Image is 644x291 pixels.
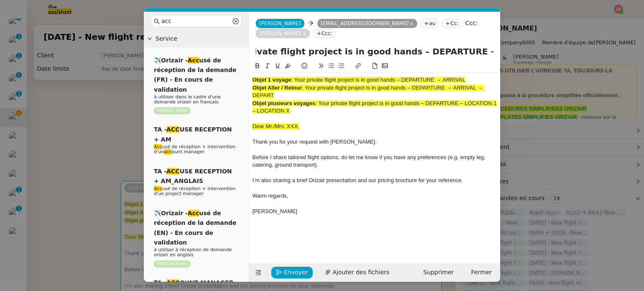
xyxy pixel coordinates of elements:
em: Acc [154,144,162,149]
nz-tag: Ccc: [313,29,336,38]
strong: Objet plusieurs voyages [252,100,315,106]
nz-tag: [PERSON_NAME] [154,260,190,268]
span: I’m also sharing a brief Orizair presentation and our pricing brochure for your reference. [252,177,463,183]
button: Fermer [466,267,497,278]
span: Ajouter des fichiers [332,268,389,277]
span: Supprimer [423,268,454,277]
nz-tag: [PERSON_NAME] [256,29,310,38]
span: ✈️Orizair - usé de réception de la demande (FR) - En cours de validation [154,57,236,93]
span: Dear Mr./Mrs. XXX, [252,123,299,129]
span: à utiliser à réception de demande orizair en anglais [154,247,232,258]
button: Envoyer [271,267,313,278]
input: Subject [256,45,493,58]
span: TA - USE RECEPTION + AM [154,126,232,142]
em: Acc [154,186,162,191]
input: Templates [161,16,231,26]
span: Thank you for your request with [PERSON_NAME]. [252,139,377,145]
span: Before I share tailored flight options, do let me know if you have any preferences (e.g. empty le... [252,154,487,168]
div: Service [144,31,249,47]
em: ACC [166,126,179,133]
span: Envoyer [284,268,308,277]
span: usé de réception + intervention d'un ount manager [154,144,236,155]
em: ACC [166,279,179,286]
nz-tag: au [421,19,439,28]
button: Ajouter des fichiers [320,267,394,278]
nz-tag: [EMAIL_ADDRESS][DOMAIN_NAME] [317,19,418,28]
span: : Your private flight project is in good hands – DEPARTURE – LOCATION 1 – LOCATION X [252,100,498,114]
em: ACC [166,168,179,175]
span: Warm regards, [252,193,288,199]
span: : Your private flight project is in good hands – DEPARTURE → ARRIVAL → DEPART [252,85,484,98]
strong: Objet Aller / Retour [252,85,302,91]
span: TA - USE RECEPTION + AM_ANGLAIS [154,168,232,184]
button: Supprimer [418,267,459,278]
label: Ccc: [465,20,478,26]
span: Service [156,34,245,44]
em: Acc [188,210,199,216]
em: acc [164,149,172,155]
span: [PERSON_NAME] [252,208,297,214]
span: à utiliser dans le cadre d'une demande orizair en français [154,94,221,105]
span: : Your private flight project is in good hands – DEPARTURE → ARRIVAL [291,77,465,83]
strong: Objet 1 voyage [252,77,291,83]
span: Fermer [471,268,492,277]
nz-tag: Cc: [442,19,462,28]
nz-tag: [PERSON_NAME] [154,107,190,114]
span: usé de réception + intervention d'un project manager [154,186,236,196]
span: ✈️Orizair - usé de réception de la demande (EN) - En cours de validation [154,210,236,246]
span: [PERSON_NAME] [259,21,301,26]
em: Acc [188,57,199,64]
